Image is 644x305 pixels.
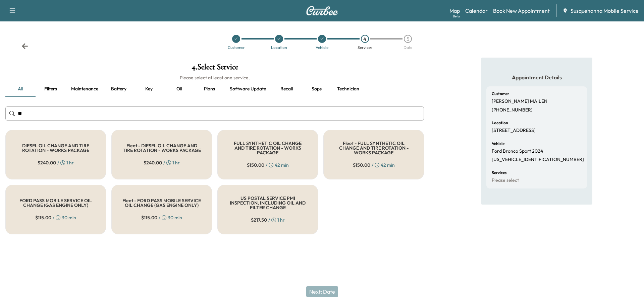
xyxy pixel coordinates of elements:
h5: US POSTAL SERVICE PMI INSPECTION, INCLUDING OIL AND FILTER CHANGE [228,196,307,210]
h5: Appointment Details [486,74,587,81]
p: Please select [492,177,519,183]
div: basic tabs example [5,81,424,97]
a: MapBeta [449,7,460,15]
h5: FORD PASS MOBILE SERVICE OIL CHANGE (GAS ENGINE ONLY) [16,198,95,208]
p: [US_VEHICLE_IDENTIFICATION_NUMBER] [492,157,584,163]
h6: Please select at least one service. [5,74,424,81]
span: $ 240.00 [144,159,162,166]
button: Battery [104,81,134,97]
div: / 30 min [35,214,76,221]
div: Vehicle [316,46,328,50]
img: Curbee Logo [306,6,338,15]
button: Plans [194,81,224,97]
div: Location [271,46,287,50]
div: / 42 min [353,162,395,168]
span: Susquehanna Mobile Service [571,7,639,15]
button: Sops [302,81,332,97]
h5: Fleet - FULL SYNTHETIC OIL CHANGE AND TIRE ROTATION - WORKS PACKAGE [334,141,413,155]
button: Software update [224,81,271,97]
button: Filters [36,81,66,97]
span: $ 240.00 [38,159,56,166]
span: $ 150.00 [353,162,370,168]
h6: Customer [492,92,509,96]
h5: Fleet - FORD PASS MOBILE SERVICE OIL CHANGE (GAS ENGINE ONLY) [122,198,201,208]
div: / 1 hr [251,217,285,223]
button: Maintenance [66,81,104,97]
span: $ 115.00 [35,214,51,221]
h5: FULL SYNTHETIC OIL CHANGE AND TIRE ROTATION - WORKS PACKAGE [228,141,307,155]
div: Back [21,43,28,50]
div: 4 [361,35,369,43]
h6: Vehicle [492,142,504,146]
div: Services [358,46,372,50]
button: Oil [164,81,194,97]
div: / 1 hr [144,159,180,166]
a: Calendar [465,7,488,15]
div: Date [404,46,412,50]
button: Key [134,81,164,97]
div: Customer [228,46,245,50]
p: Ford Bronco Sport 2024 [492,148,543,154]
button: Recall [271,81,302,97]
span: $ 217.50 [251,217,267,223]
h1: 4 . Select Service [5,63,424,74]
button: Technician [332,81,365,97]
span: $ 115.00 [141,214,157,221]
div: 5 [404,35,412,43]
h6: Location [492,121,508,125]
button: all [5,81,36,97]
p: [PERSON_NAME] MAILEN [492,98,547,104]
p: [PHONE_NUMBER] [492,107,533,113]
div: / 42 min [247,162,289,168]
span: $ 150.00 [247,162,264,168]
h6: Services [492,171,506,175]
div: Beta [453,14,460,19]
a: Book New Appointment [493,7,550,15]
div: / 1 hr [38,159,74,166]
h5: Fleet - DIESEL OIL CHANGE AND TIRE ROTATION - WORKS PACKAGE [122,143,201,153]
h5: DIESEL OIL CHANGE AND TIRE ROTATION - WORKS PACKAGE [16,143,95,153]
p: [STREET_ADDRESS] [492,128,536,134]
div: / 30 min [141,214,182,221]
